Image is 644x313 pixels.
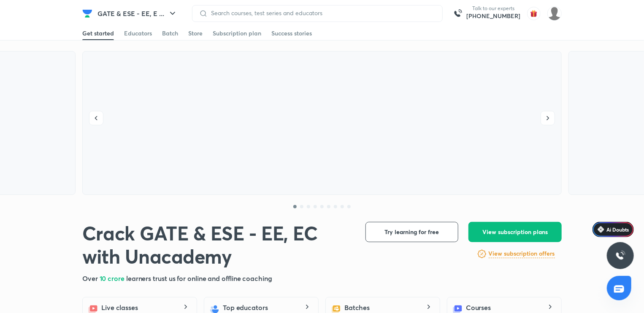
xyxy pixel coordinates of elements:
div: Subscription plan [213,29,261,38]
h5: Top educators [223,302,268,313]
h1: Crack GATE & ESE - EE, EC with Unacademy [82,222,352,268]
img: Ayush [547,6,562,21]
p: Talk to our experts [466,5,520,12]
a: Educators [124,27,152,40]
h5: Live classes [101,302,138,313]
h5: Batches [344,302,370,313]
div: Educators [124,29,152,38]
img: ttu [615,251,625,261]
h5: Courses [466,302,491,313]
div: Success stories [271,29,312,38]
span: learners trust us for online and offline coaching [126,274,272,283]
img: avatar [527,7,541,20]
h6: View subscription offers [489,249,555,258]
img: Company Logo [82,8,92,19]
div: Store [188,29,203,38]
span: Try learning for free [385,228,439,236]
button: GATE & ESE - EE, E ... [92,5,183,22]
a: Success stories [271,27,312,40]
span: Over [82,274,100,283]
a: Store [188,27,203,40]
a: Batch [162,27,178,40]
a: Get started [82,27,114,40]
div: Get started [82,29,114,38]
a: Ai Doubts [593,222,634,237]
input: Search courses, test series and educators [208,10,436,16]
button: View subscription plans [468,222,562,242]
div: Batch [162,29,178,38]
img: Icon [598,226,604,233]
a: [PHONE_NUMBER] [466,12,520,20]
img: call-us [449,5,466,22]
button: Try learning for free [365,222,458,242]
a: View subscription offers [489,249,555,259]
span: 10 crore [100,274,126,283]
a: Subscription plan [213,27,261,40]
span: Ai Doubts [606,226,629,233]
span: View subscription plans [482,228,548,236]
